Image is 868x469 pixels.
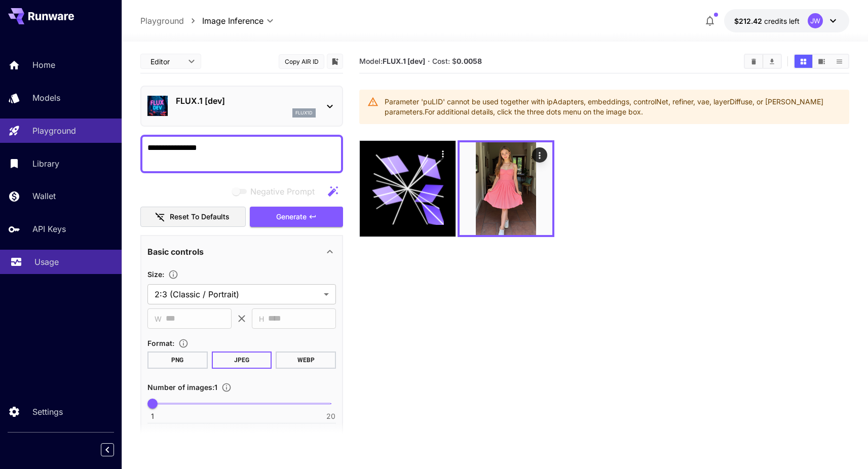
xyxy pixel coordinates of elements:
[32,158,59,170] p: Library
[34,256,59,268] p: Usage
[359,57,425,65] span: Model:
[150,56,182,67] span: Editor
[432,57,482,65] span: Cost: $
[140,15,202,27] nav: breadcrumb
[724,9,849,32] button: $212.42436JW
[147,240,336,264] div: Basic controls
[460,142,552,235] img: Z
[764,17,800,25] span: credits left
[32,59,55,71] p: Home
[763,55,781,68] button: Download All
[147,383,217,392] span: Number of images : 1
[32,92,60,104] p: Models
[147,339,174,347] span: Format :
[151,411,154,421] span: 1
[383,57,425,65] b: FLUX.1 [dev]
[250,185,315,198] span: Negative Prompt
[385,93,841,121] div: Parameter 'puLID' cannot be used together with ipAdapters, embeddings, controlNet, refiner, vae, ...
[202,15,263,27] span: Image Inference
[734,16,800,26] div: $212.42436
[532,147,547,163] div: Actions
[428,55,430,67] p: ·
[457,57,482,65] b: 0.0058
[250,207,343,227] button: Generate
[108,441,122,459] div: Collapse sidebar
[795,55,812,68] button: Show media in grid view
[140,15,184,27] a: Playground
[295,109,313,116] p: flux1d
[32,406,63,418] p: Settings
[330,55,339,67] button: Add to library
[326,411,335,421] span: 20
[147,351,208,369] button: PNG
[279,54,324,69] button: Copy AIR ID
[745,55,763,68] button: Clear All
[808,13,823,28] div: JW
[32,125,76,137] p: Playground
[831,55,848,68] button: Show media in list view
[174,338,193,348] button: Choose the file format for the output image.
[176,95,316,107] p: FLUX.1 [dev]
[230,185,323,198] span: Negative prompts are not compatible with the selected model.
[32,223,66,235] p: API Keys
[276,211,307,223] span: Generate
[147,246,204,258] p: Basic controls
[212,351,272,369] button: JPEG
[155,313,162,325] span: W
[734,17,764,25] span: $212.42
[217,382,236,393] button: Specify how many images to generate in a single request. Each image generation will be charged se...
[147,270,164,279] span: Size :
[435,146,450,161] div: Actions
[140,207,246,227] button: Reset to defaults
[164,269,182,280] button: Adjust the dimensions of the generated image by specifying its width and height in pixels, or sel...
[101,443,114,456] button: Collapse sidebar
[155,288,320,300] span: 2:3 (Classic / Portrait)
[147,91,336,122] div: FLUX.1 [dev]flux1d
[813,55,831,68] button: Show media in video view
[794,54,849,69] div: Show media in grid viewShow media in video viewShow media in list view
[32,190,56,202] p: Wallet
[259,313,264,325] span: H
[276,351,336,369] button: WEBP
[744,54,782,69] div: Clear AllDownload All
